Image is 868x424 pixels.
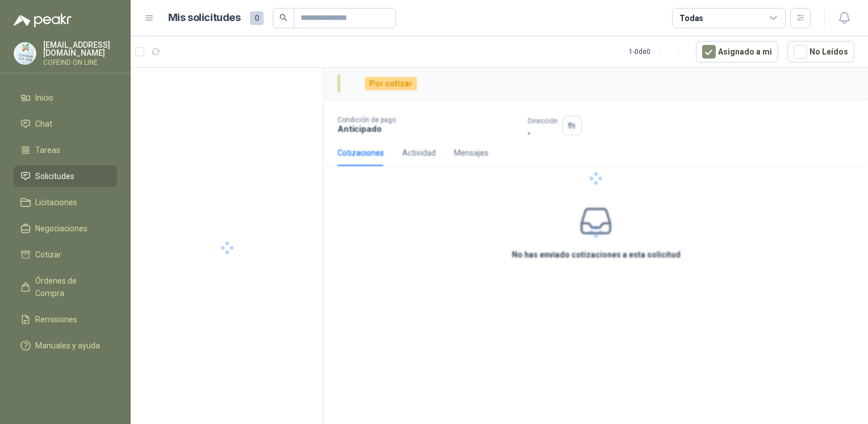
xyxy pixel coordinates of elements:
span: 0 [250,11,264,25]
a: Licitaciones [14,192,117,213]
a: Inicio [14,87,117,109]
a: Solicitudes [14,165,117,187]
img: Logo peakr [14,14,72,27]
button: Asignado a mi [696,41,778,63]
span: Chat [35,118,52,130]
a: Remisiones [14,309,117,330]
button: No Leídos [787,41,854,63]
a: Tareas [14,139,117,161]
a: Manuales y ayuda [14,335,117,356]
div: 1 - 0 de 0 [629,43,687,61]
a: Chat [14,113,117,135]
span: Inicio [35,92,53,104]
img: Company Logo [14,43,36,64]
span: Licitaciones [35,196,77,209]
span: Solicitudes [35,170,74,182]
span: Negociaciones [35,222,87,235]
a: Órdenes de Compra [14,270,117,304]
span: search [279,14,287,22]
span: Tareas [35,144,60,156]
a: Cotizar [14,244,117,265]
span: Cotizar [35,248,61,261]
span: Órdenes de Compra [35,275,106,300]
span: Remisiones [35,313,77,326]
span: Manuales y ayuda [35,339,100,352]
a: Negociaciones [14,218,117,239]
div: Todas [679,12,703,24]
p: COFEIND ON LINE [43,59,117,66]
p: [EMAIL_ADDRESS][DOMAIN_NAME] [43,41,117,57]
h1: Mis solicitudes [168,10,241,26]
